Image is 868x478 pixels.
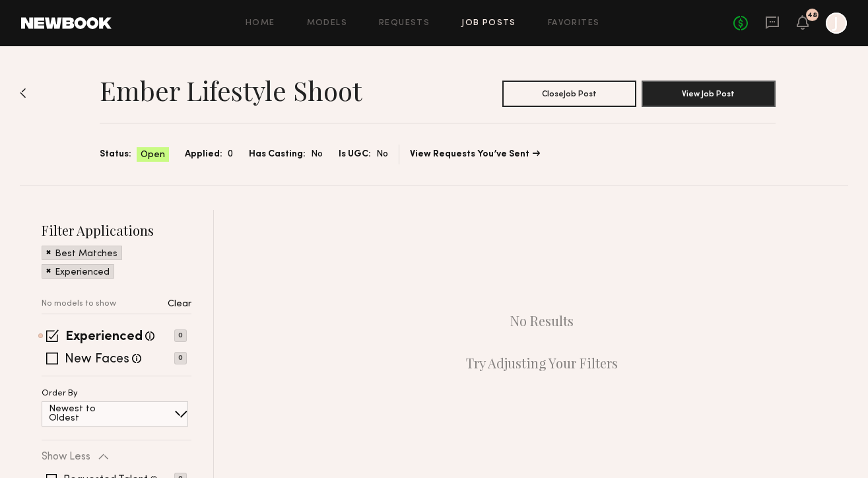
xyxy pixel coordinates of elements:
[642,81,776,107] button: View Job Post
[510,313,574,329] p: No Results
[42,452,90,462] p: Show Less
[141,149,165,162] span: Open
[228,147,233,162] span: 0
[339,147,371,162] span: Is UGC:
[55,250,117,259] p: Best Matches
[249,147,306,162] span: Has Casting:
[42,300,116,308] p: No models to show
[548,19,600,28] a: Favorites
[174,352,187,364] p: 0
[807,12,817,19] div: 48
[185,147,222,162] span: Applied:
[311,147,323,162] span: No
[20,88,26,98] img: Back to previous page
[100,74,362,107] h1: Ember Lifestyle Shoot
[65,353,129,366] label: New Faces
[376,147,388,162] span: No
[466,355,618,371] p: Try Adjusting Your Filters
[55,268,110,277] p: Experienced
[100,147,131,162] span: Status:
[42,390,78,398] p: Order By
[502,81,636,107] button: CloseJob Post
[174,329,187,342] p: 0
[307,19,347,28] a: Models
[379,19,430,28] a: Requests
[410,150,540,159] a: View Requests You’ve Sent
[49,405,127,423] p: Newest to Oldest
[461,19,516,28] a: Job Posts
[42,221,191,239] h2: Filter Applications
[65,331,143,344] label: Experienced
[168,300,191,309] p: Clear
[826,13,847,34] a: J
[246,19,275,28] a: Home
